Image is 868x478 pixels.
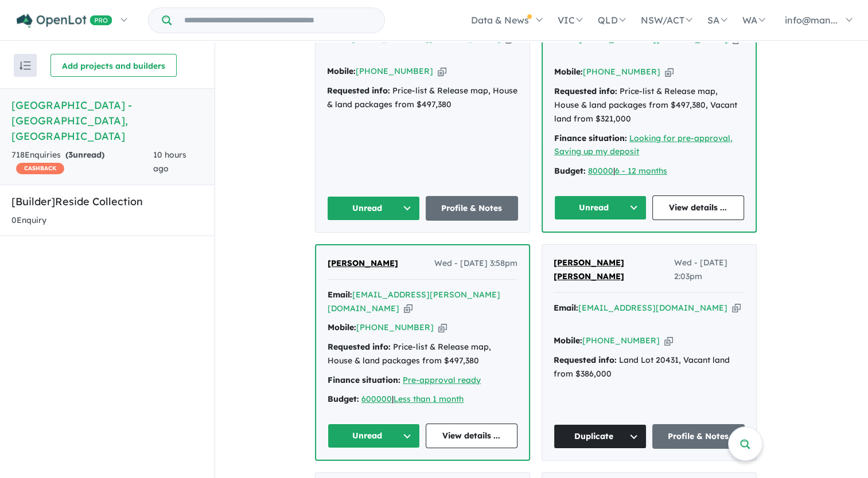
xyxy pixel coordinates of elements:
[652,195,745,220] a: View details ...
[328,258,398,268] span: [PERSON_NAME]
[554,257,624,281] span: [PERSON_NAME] [PERSON_NAME]
[674,256,745,284] span: Wed - [DATE] 2:03pm
[403,375,481,385] a: Pre-approval ready
[327,196,420,221] button: Unread
[327,66,356,76] strong: Mobile:
[554,133,733,157] a: Looking for pre-approval, Saving up my deposit
[327,33,352,44] strong: Email:
[554,86,617,96] strong: Requested info:
[11,148,153,176] div: 718 Enquir ies
[356,66,433,76] a: [PHONE_NUMBER]
[20,61,31,70] img: sort.svg
[554,256,674,284] a: [PERSON_NAME] [PERSON_NAME]
[174,8,382,33] input: Try estate name, suburb, builder or developer
[582,335,660,346] a: [PHONE_NUMBER]
[434,257,517,271] span: Wed - [DATE] 3:58pm
[554,355,617,365] strong: Requested info:
[438,65,446,77] button: Copy
[65,150,104,160] strong: ( unread)
[554,354,745,381] div: Land Lot 20431, Vacant land from $386,000
[554,335,582,346] strong: Mobile:
[352,33,501,44] a: [EMAIL_ADDRESS][DOMAIN_NAME]
[328,375,400,385] strong: Finance situation:
[732,302,741,314] button: Copy
[554,34,579,44] strong: Email:
[356,322,434,332] a: [PHONE_NUMBER]
[50,54,177,77] button: Add projects and builders
[664,335,673,347] button: Copy
[426,196,519,221] a: Profile & Notes
[328,393,517,406] div: |
[328,340,517,368] div: Price-list & Release map, House & land packages from $497,380
[785,14,838,26] span: info@man...
[328,322,356,332] strong: Mobile:
[404,303,412,315] button: Copy
[153,150,186,174] span: 10 hours ago
[16,163,64,174] span: CASHBACK
[328,289,500,314] a: [EMAIL_ADDRESS][PERSON_NAME][DOMAIN_NAME]
[328,257,398,271] a: [PERSON_NAME]
[652,424,745,449] a: Profile & Notes
[554,66,583,77] strong: Mobile:
[665,66,674,78] button: Copy
[578,303,727,313] a: [EMAIL_ADDRESS][DOMAIN_NAME]
[68,150,73,160] span: 3
[328,342,391,352] strong: Requested info:
[328,289,352,300] strong: Email:
[615,166,667,176] a: 6 - 12 months
[328,394,359,404] strong: Budget:
[588,166,613,176] a: 80000
[11,214,46,228] div: 0 Enquir y
[554,195,647,220] button: Unread
[554,166,586,176] strong: Budget:
[327,85,390,96] strong: Requested info:
[554,164,744,178] div: |
[554,424,647,449] button: Duplicate
[554,303,578,313] strong: Email:
[426,424,518,448] a: View details ...
[17,14,112,28] img: Openlot PRO Logo White
[554,133,627,143] strong: Finance situation:
[328,424,420,448] button: Unread
[327,84,518,112] div: Price-list & Release map, House & land packages from $497,380
[583,66,660,77] a: [PHONE_NUMBER]
[579,34,728,44] a: [EMAIL_ADDRESS][DOMAIN_NAME]
[11,194,203,209] h5: [Builder] Reside Collection
[554,85,744,126] div: Price-list & Release map, House & land packages from $497,380, Vacant land from $321,000
[11,97,203,144] h5: [GEOGRAPHIC_DATA] - [GEOGRAPHIC_DATA] , [GEOGRAPHIC_DATA]
[394,394,464,404] a: Less than 1 month
[438,322,447,334] button: Copy
[361,394,392,404] a: 600000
